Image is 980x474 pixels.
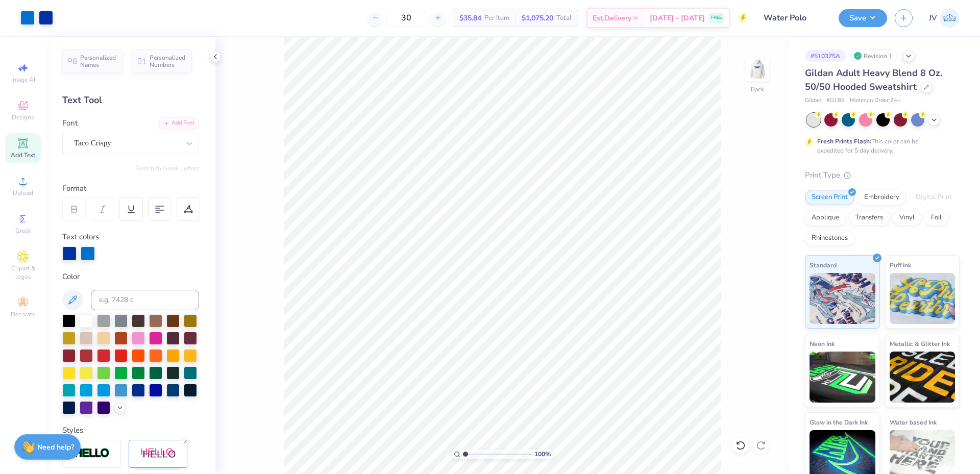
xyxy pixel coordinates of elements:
span: $35.84 [459,13,481,23]
span: Clipart & logos [5,264,41,281]
span: [DATE] - [DATE] [650,13,705,23]
span: Metallic & Glitter Ink [890,338,950,349]
span: Minimum Order: 24 + [850,96,901,105]
span: Standard [810,260,837,270]
div: Vinyl [893,210,921,226]
img: Shadow [140,447,176,460]
div: Revision 1 [851,49,898,62]
label: Font [62,117,78,129]
span: Add Text [11,151,35,159]
span: Image AI [11,76,35,84]
span: Decorate [11,310,35,318]
span: Est. Delivery [593,13,631,23]
div: Applique [805,210,846,226]
div: Embroidery [857,190,906,205]
div: Print Type [805,169,960,181]
span: Gildan Adult Heavy Blend 8 Oz. 50/50 Hooded Sweatshirt [805,67,942,93]
div: Format [62,183,200,194]
div: Digital Print [909,190,959,205]
img: Back [747,59,768,80]
span: Puff Ink [890,260,911,270]
span: Water based Ink [890,417,937,428]
span: 100 % [534,450,551,459]
span: Neon Ink [810,338,835,349]
span: Personalized Numbers [150,54,186,68]
div: Back [751,85,764,94]
a: JV [929,8,960,28]
span: # G185 [826,96,845,105]
span: Glow in the Dark Ink [810,417,868,428]
span: Greek [15,227,31,235]
img: Metallic & Glitter Ink [890,352,955,403]
button: Switch to Greek Letters [135,164,199,172]
span: Gildan [805,96,821,105]
div: Foil [924,210,948,226]
span: JV [929,12,937,24]
span: Personalized Names [80,54,116,68]
div: Screen Print [805,190,854,205]
strong: Need help? [37,442,74,452]
input: Untitled Design [756,8,831,28]
button: Save [839,9,887,27]
span: $1,075.20 [522,13,553,23]
span: Per Item [484,13,509,23]
img: Neon Ink [810,352,875,403]
img: Puff Ink [890,273,955,324]
img: Stroke [74,447,110,459]
div: Rhinestones [805,231,854,246]
div: This color can be expedited for 5 day delivery. [817,137,943,155]
div: Add Font [159,117,199,129]
label: Text colors [62,231,99,243]
input: e.g. 7428 c [91,290,199,310]
span: FREE [711,14,722,21]
input: – – [386,9,426,27]
img: Standard [810,273,875,324]
span: Upload [13,189,33,197]
div: Transfers [849,210,890,226]
div: Text Tool [62,93,199,107]
div: # 510375A [805,49,846,62]
div: Color [62,271,199,283]
span: Designs [12,113,34,121]
div: Styles [62,425,199,436]
img: Jo Vincent [940,8,960,28]
span: Total [556,13,572,23]
strong: Fresh Prints Flash: [817,137,871,145]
